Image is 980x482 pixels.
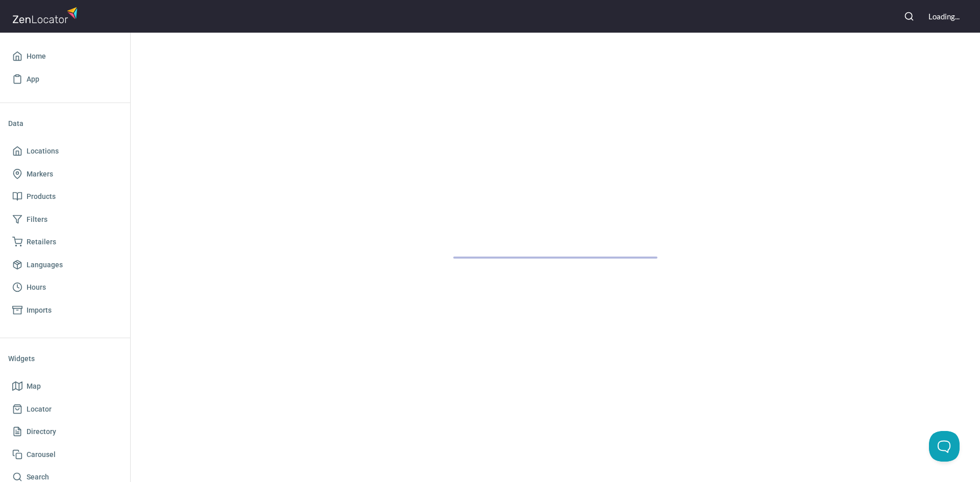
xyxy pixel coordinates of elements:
[27,190,56,203] span: Products
[8,68,122,91] a: App
[8,208,122,231] a: Filters
[27,259,63,271] span: Languages
[929,431,960,462] iframe: Toggle Customer Support
[12,4,81,26] img: zenlocator
[27,73,39,86] span: App
[27,281,46,294] span: Hours
[8,111,122,136] li: Data
[8,398,122,421] a: Locator
[8,163,122,186] a: Markers
[27,145,59,158] span: Locations
[8,299,122,322] a: Imports
[27,380,41,393] span: Map
[27,50,46,63] span: Home
[27,403,52,416] span: Locator
[8,346,122,371] li: Widgets
[8,231,122,253] a: Retailers
[898,5,920,28] button: Search
[27,425,56,438] span: Directory
[27,213,47,226] span: Filters
[8,375,122,398] a: Map
[27,236,56,248] span: Retailers
[8,443,122,466] a: Carousel
[8,185,122,208] a: Products
[928,11,960,22] div: Loading...
[8,420,122,443] a: Directory
[27,304,52,317] span: Imports
[27,168,53,181] span: Markers
[8,253,122,276] a: Languages
[8,45,122,68] a: Home
[27,448,56,461] span: Carousel
[8,140,122,163] a: Locations
[8,276,122,299] a: Hours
